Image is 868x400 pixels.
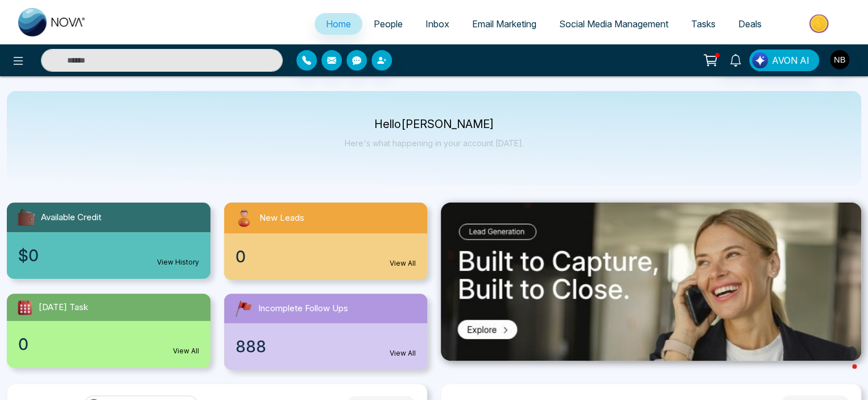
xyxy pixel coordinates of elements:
img: Lead Flow [752,52,768,68]
img: Market-place.gif [779,11,861,36]
span: Deals [738,18,762,30]
p: Here's what happening in your account [DATE]. [345,138,524,148]
img: User Avatar [830,50,849,69]
span: 888 [235,335,266,358]
img: followUps.svg [233,298,254,319]
span: Email Marketing [472,18,536,30]
a: People [362,13,414,35]
span: Inbox [425,18,449,30]
span: Incomplete Follow Ups [258,302,348,315]
span: Home [326,18,351,30]
span: Available Credit [41,211,101,224]
span: People [374,18,403,30]
span: 0 [18,332,28,356]
img: availableCredit.svg [16,207,36,228]
span: [DATE] Task [39,301,88,314]
img: todayTask.svg [16,298,34,316]
a: Deals [727,13,773,35]
span: New Leads [259,212,304,225]
a: Social Media Management [548,13,680,35]
a: View History [157,257,199,267]
a: Home [315,13,362,35]
a: Incomplete Follow Ups888View All [217,294,435,370]
a: View All [390,258,416,269]
span: $0 [18,244,39,267]
span: Social Media Management [559,18,668,30]
a: Email Marketing [461,13,548,35]
img: newLeads.svg [233,207,255,229]
p: Hello [PERSON_NAME] [345,119,524,129]
span: AVON AI [772,53,809,67]
iframe: Intercom live chat [829,361,857,389]
img: . [441,203,861,361]
a: Tasks [680,13,727,35]
img: Nova CRM Logo [18,8,86,36]
span: Tasks [691,18,716,30]
a: New Leads0View All [217,203,435,280]
a: Inbox [414,13,461,35]
button: AVON AI [749,50,819,71]
a: View All [390,348,416,358]
span: 0 [235,245,246,269]
a: View All [173,346,199,356]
